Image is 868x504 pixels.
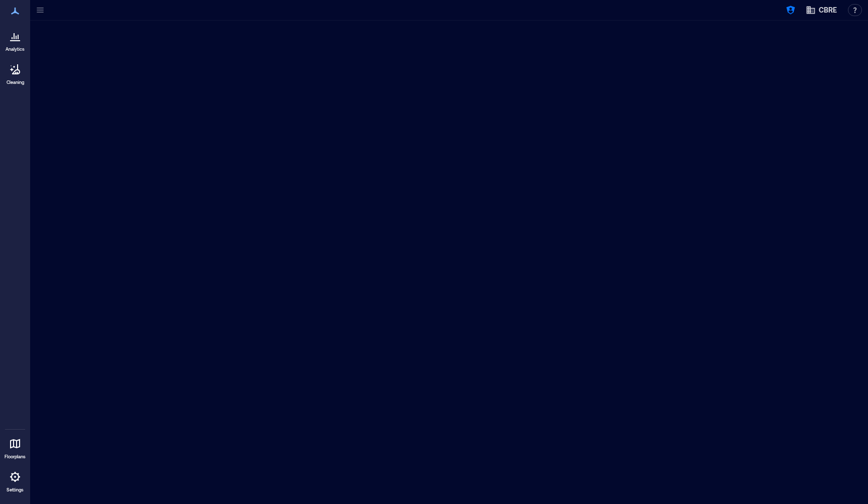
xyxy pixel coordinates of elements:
[3,57,28,88] a: Cleaning
[2,432,29,463] a: Floorplans
[819,5,837,15] span: CBRE
[6,46,25,52] p: Analytics
[7,79,24,85] p: Cleaning
[7,487,24,493] p: Settings
[3,465,27,496] a: Settings
[5,454,26,460] p: Floorplans
[3,24,28,55] a: Analytics
[803,2,840,18] button: CBRE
